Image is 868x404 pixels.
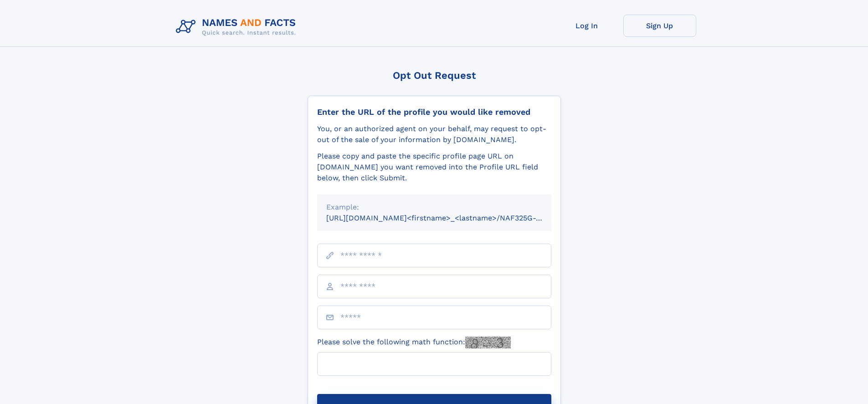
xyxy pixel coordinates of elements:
[326,202,542,213] div: Example:
[317,123,551,145] div: You, or an authorized agent on your behalf, may request to opt-out of the sale of your informatio...
[317,107,551,117] div: Enter the URL of the profile you would like removed
[550,15,623,37] a: Log In
[172,15,303,39] img: Logo Names and Facts
[308,70,561,81] div: Opt Out Request
[317,151,551,184] div: Please copy and paste the specific profile page URL on [DOMAIN_NAME] you want removed into the Pr...
[623,15,696,37] a: Sign Up
[326,214,569,222] small: [URL][DOMAIN_NAME]<firstname>_<lastname>/NAF325G-xxxxxxxx
[317,337,511,348] label: Please solve the following math function:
